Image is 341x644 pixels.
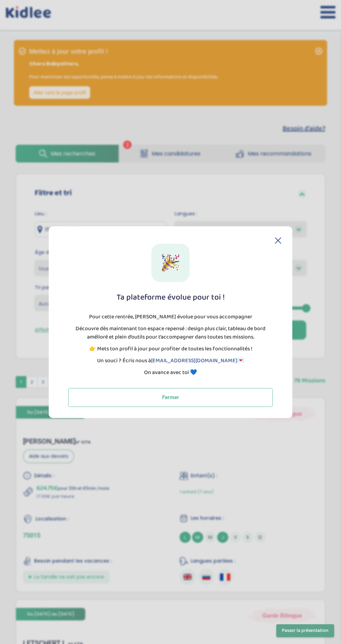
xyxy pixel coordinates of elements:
img: New Design Icon [162,254,179,271]
p: Pour cette rentrée, [PERSON_NAME] évolue pour vous accompagner [89,313,252,321]
p: On avance avec toi 💙 [144,368,197,377]
h1: Ta plateforme évolue pour toi ! [117,293,225,302]
p: Découvre dès maintenant ton espace repensé : design plus clair, tableau de bord amélioré et plein... [68,325,273,341]
button: Passer la présentation [276,624,334,637]
a: [EMAIL_ADDRESS][DOMAIN_NAME] [151,356,237,365]
p: Un souci ? Écris nous à 💌 [97,357,244,365]
button: Fermer [68,388,273,407]
p: 👉 Mets ton profil à jour pour profiter de toutes les fonctionnalités ! [89,345,252,353]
